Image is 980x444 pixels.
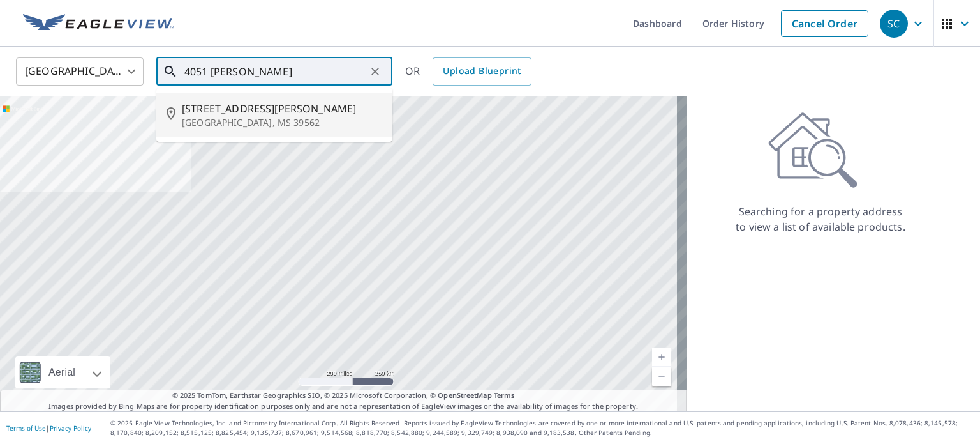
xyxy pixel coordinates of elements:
div: SC [880,10,908,38]
button: Clear [366,63,384,80]
a: Upload Blueprint [433,57,531,86]
a: Cancel Order [781,10,868,37]
a: OpenStreetMap [438,390,491,400]
input: Search by address or latitude-longitude [184,54,366,89]
p: [GEOGRAPHIC_DATA], MS 39562 [182,116,382,129]
p: Searching for a property address to view a list of available products. [735,204,906,234]
p: | [6,424,91,432]
div: Aerial [15,356,110,388]
a: Current Level 5, Zoom In [652,348,671,367]
div: [GEOGRAPHIC_DATA] [16,54,144,89]
a: Terms of Use [6,424,46,433]
div: Aerial [45,356,79,388]
div: OR [405,57,531,86]
span: [STREET_ADDRESS][PERSON_NAME] [182,101,382,116]
a: Current Level 5, Zoom Out [652,367,671,386]
a: Terms [494,390,515,400]
p: © 2025 Eagle View Technologies, Inc. and Pictometry International Corp. All Rights Reserved. Repo... [110,418,974,438]
span: © 2025 TomTom, Earthstar Geographics SIO, © 2025 Microsoft Corporation, © [172,390,515,401]
a: Privacy Policy [50,424,91,433]
img: EV Logo [23,14,174,33]
span: Upload Blueprint [443,63,521,79]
